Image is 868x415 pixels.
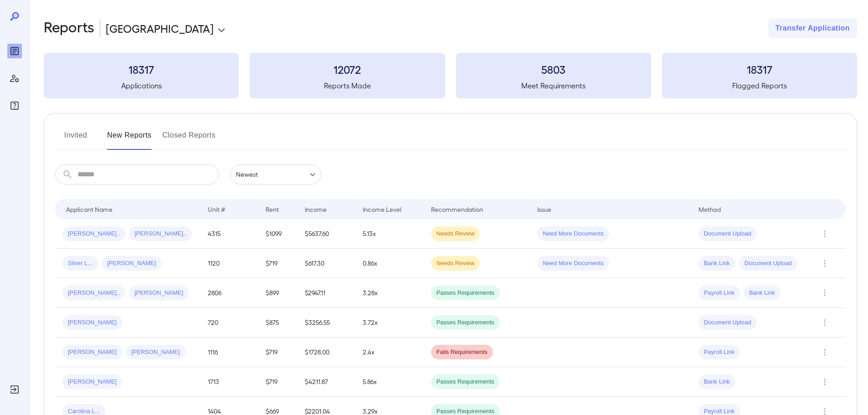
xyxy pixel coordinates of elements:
[298,219,356,249] td: $5637.60
[44,62,239,77] h3: 18317
[7,71,22,86] div: Manage Users
[200,278,259,308] td: 2806
[699,230,757,238] span: Document Upload
[126,348,185,357] span: [PERSON_NAME]
[298,308,356,338] td: $3256.55
[250,80,445,91] h5: Reports Made
[355,338,423,367] td: 2.4x
[298,338,356,367] td: $1728.00
[62,259,98,268] span: Silver L...
[200,219,259,249] td: 4315
[662,62,857,77] h3: 18317
[817,226,832,241] button: Row Actions
[699,259,735,268] span: Bank Link
[817,345,832,359] button: Row Actions
[107,128,152,150] button: New Reports
[739,259,797,268] span: Document Upload
[355,249,423,278] td: 0.86x
[163,128,216,150] button: Closed Reports
[266,204,280,215] div: Rent
[537,204,552,215] div: Issue
[62,348,122,357] span: [PERSON_NAME]
[44,80,239,91] h5: Applications
[355,219,423,249] td: 5.13x
[699,378,735,386] span: Bank Link
[7,98,22,113] div: FAQ
[258,308,297,338] td: $875
[537,230,609,238] span: Need More Documents
[456,62,651,77] h3: 5803
[66,204,113,215] div: Applicant Name
[258,249,297,278] td: $719
[258,338,297,367] td: $719
[662,80,857,91] h5: Flagged Reports
[7,44,22,58] div: Reports
[298,367,356,397] td: $4211.87
[817,286,832,300] button: Row Actions
[62,289,125,297] span: [PERSON_NAME]..
[699,348,740,357] span: Payroll Link
[298,249,356,278] td: $617.30
[250,62,445,77] h3: 12072
[537,259,609,268] span: Need More Documents
[817,374,832,389] button: Row Actions
[817,315,832,330] button: Row Actions
[62,378,122,386] span: [PERSON_NAME]
[129,230,192,238] span: [PERSON_NAME]..
[431,348,493,357] span: Fails Requirements
[817,256,832,271] button: Row Actions
[129,289,189,297] span: [PERSON_NAME]
[431,378,500,386] span: Passes Requirements
[431,204,483,215] div: Recommendation
[258,219,297,249] td: $1099
[744,289,781,297] span: Bank Link
[208,204,225,215] div: Unit #
[62,318,122,327] span: [PERSON_NAME]
[258,367,297,397] td: $719
[431,230,480,238] span: Needs Review
[699,289,740,297] span: Payroll Link
[431,289,500,297] span: Passes Requirements
[768,18,857,38] button: Transfer Application
[62,230,125,238] span: [PERSON_NAME]..
[456,80,651,91] h5: Meet Requirements
[431,259,480,268] span: Needs Review
[355,367,423,397] td: 5.86x
[200,338,259,367] td: 1116
[355,308,423,338] td: 3.72x
[200,367,259,397] td: 1713
[298,278,356,308] td: $2947.11
[55,128,96,150] button: Invited
[230,164,321,184] div: Newest
[258,278,297,308] td: $899
[106,21,214,36] p: [GEOGRAPHIC_DATA]
[200,308,259,338] td: 720
[699,318,757,327] span: Document Upload
[44,53,857,98] summary: 18317Applications12072Reports Made5803Meet Requirements18317Flagged Reports
[200,249,259,278] td: 1120
[305,204,327,215] div: Income
[699,204,721,215] div: Method
[431,318,500,327] span: Passes Requirements
[7,382,22,397] div: Log Out
[355,278,423,308] td: 3.28x
[102,259,161,268] span: [PERSON_NAME]
[44,18,94,38] h2: Reports
[363,204,401,215] div: Income Level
